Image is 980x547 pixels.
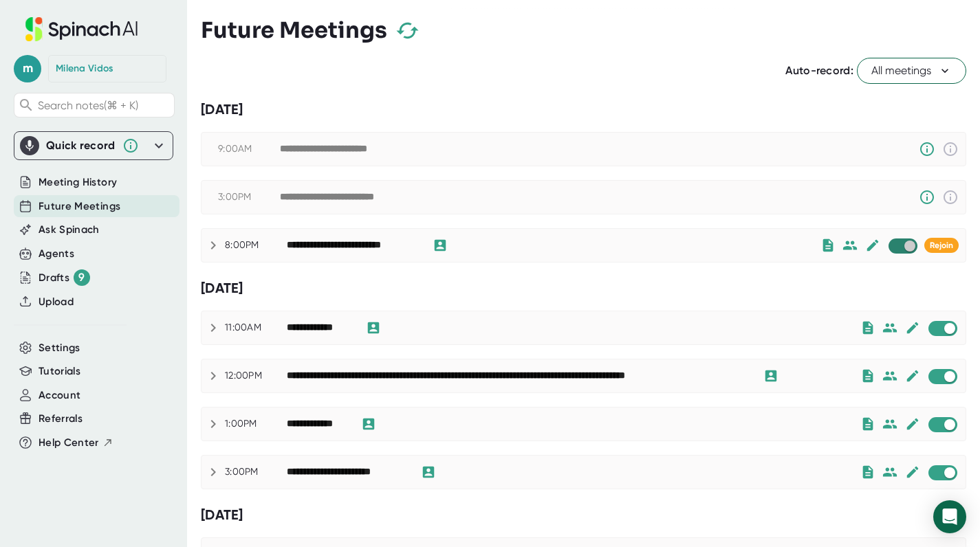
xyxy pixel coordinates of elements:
[74,269,90,286] div: 9
[39,175,117,190] button: Meeting History
[39,340,80,356] button: Settings
[225,370,287,382] div: 12:00PM
[39,364,80,379] button: Tutorials
[930,241,953,250] span: Rejoin
[218,191,280,203] div: 3:00PM
[46,139,116,153] div: Quick record
[201,506,966,524] div: [DATE]
[201,101,966,118] div: [DATE]
[225,466,287,478] div: 3:00PM
[924,238,959,253] button: Rejoin
[942,141,959,157] svg: This event has already passed
[933,500,966,533] div: Open Intercom Messenger
[218,143,280,155] div: 9:00AM
[225,418,287,430] div: 1:00PM
[39,199,120,214] button: Future Meetings
[39,294,74,310] button: Upload
[39,269,90,286] button: Drafts 9
[857,58,966,84] button: All meetings
[871,63,952,79] span: All meetings
[38,99,138,112] span: Search notes (⌘ + K)
[225,322,287,334] div: 11:00AM
[39,269,90,286] div: Drafts
[942,189,959,205] svg: This event has already passed
[39,246,74,262] button: Agents
[201,17,387,43] h3: Future Meetings
[39,435,113,451] button: Help Center
[39,222,100,238] button: Ask Spinach
[785,64,853,77] span: Auto-record:
[919,141,935,157] svg: Someone has manually disabled Spinach from this meeting.
[20,132,167,159] div: Quick record
[39,411,83,427] button: Referrals
[201,280,966,297] div: [DATE]
[56,63,113,75] div: Milena Vidos
[225,239,287,252] div: 8:00PM
[919,189,935,205] svg: Someone has manually disabled Spinach from this meeting.
[39,388,80,403] button: Account
[39,435,99,451] span: Help Center
[14,55,41,82] span: m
